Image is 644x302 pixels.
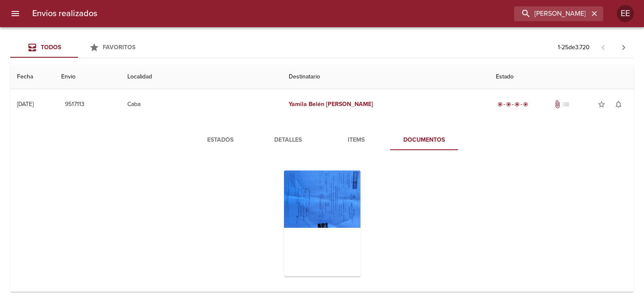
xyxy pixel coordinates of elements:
[61,97,88,112] button: 9517113
[610,96,627,113] button: Activar notificaciones
[41,44,61,51] span: Todos
[103,44,135,51] span: Favoritos
[496,100,530,109] div: Entregado
[593,43,613,51] span: Pagina anterior
[32,7,97,20] h6: Envios realizados
[17,101,34,108] div: [DATE]
[562,100,570,109] span: No tiene pedido asociado
[617,5,634,22] div: Abrir información de usuario
[54,65,121,89] th: Envio
[558,43,590,52] p: 1 - 25 de 3.720
[10,65,54,89] th: Fecha
[5,3,25,24] button: menu
[259,135,317,145] span: Detalles
[489,65,634,89] th: Estado
[327,135,385,145] span: Items
[597,100,606,109] span: star_border
[395,135,453,145] span: Documentos
[523,102,528,107] span: radio_button_checked
[506,102,511,107] span: radio_button_checked
[614,100,623,109] span: notifications_none
[284,171,360,277] div: Arir imagen
[617,5,634,22] div: EE
[186,130,458,150] div: Tabs detalle de guia
[282,65,489,89] th: Destinatario
[613,37,634,58] span: Pagina siguiente
[326,101,373,108] em: [PERSON_NAME]
[289,101,307,108] em: Yamila
[553,100,562,109] span: Tiene documentos adjuntos
[121,89,282,120] td: Caba
[498,102,503,107] span: radio_button_checked
[121,65,282,89] th: Localidad
[65,99,85,110] span: 9517113
[514,6,589,21] input: buscar
[515,102,520,107] span: radio_button_checked
[593,96,610,113] button: Agregar a favoritos
[10,37,146,58] div: Tabs Envios
[191,135,249,145] span: Estados
[309,101,324,108] em: Belén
